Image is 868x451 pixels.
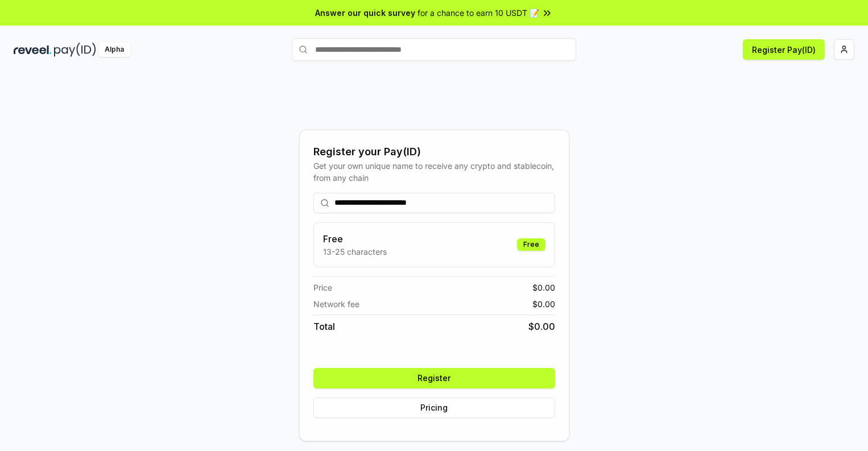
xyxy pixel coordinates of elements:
[313,144,555,160] div: Register your Pay(ID)
[532,298,555,310] span: $ 0.00
[528,320,555,333] span: $ 0.00
[313,320,335,333] span: Total
[313,398,555,418] button: Pricing
[323,232,387,246] h3: Free
[54,43,96,57] img: pay_id
[313,282,332,293] span: Price
[313,368,555,388] button: Register
[532,282,555,293] span: $ 0.00
[418,7,539,19] span: for a chance to earn 10 USDT 📝
[743,39,825,60] button: Register Pay(ID)
[315,7,415,19] span: Answer our quick survey
[323,246,387,258] p: 13-25 characters
[517,238,545,251] div: Free
[313,298,359,310] span: Network fee
[14,43,52,57] img: reveel_dark
[313,160,555,184] div: Get your own unique name to receive any crypto and stablecoin, from any chain
[98,43,130,57] div: Alpha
